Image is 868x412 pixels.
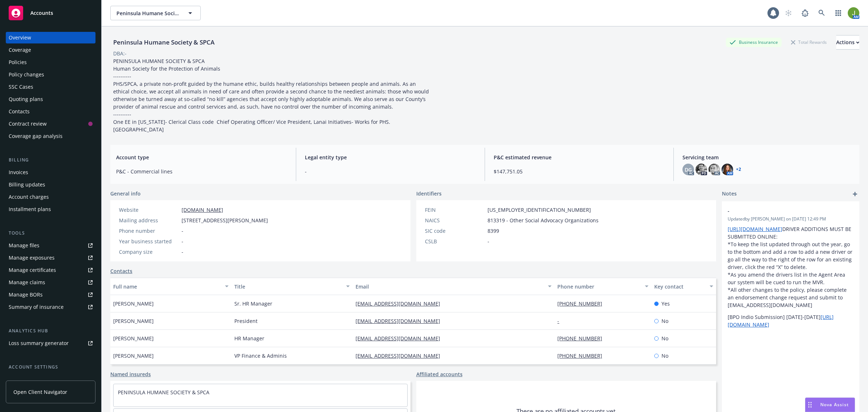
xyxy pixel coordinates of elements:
div: Business Insurance [726,38,782,47]
div: Mailing address [119,216,179,224]
div: Coverage [9,44,31,56]
a: Coverage gap analysis [6,130,95,142]
div: FEIN [425,206,485,214]
img: photo [848,7,859,19]
span: [PERSON_NAME] [113,335,154,342]
span: VP Finance & Adminis [234,352,287,360]
p: [BPO Indio Submission] [DATE]-[DATE] [728,313,854,328]
div: Loss summary generator [9,337,69,349]
span: - [182,248,183,256]
div: Full name [113,283,221,290]
a: Switch app [831,6,846,20]
span: Updated by [PERSON_NAME] on [DATE] 12:49 PM [728,216,854,222]
a: Overview [6,32,95,43]
a: Service team [6,374,95,385]
span: - [728,207,835,215]
span: [US_EMPLOYER_IDENTIFICATION_NUMBER] [488,206,591,214]
a: [EMAIL_ADDRESS][DOMAIN_NAME] [356,352,446,359]
a: Report a Bug [798,6,812,20]
span: P&C - Commercial lines [116,168,287,175]
span: Open Client Navigator [13,388,67,396]
a: Named insureds [110,370,151,378]
div: Tools [6,230,95,237]
span: No [661,352,668,360]
a: Affiliated accounts [416,370,463,378]
div: Year business started [119,237,179,245]
div: Summary of insurance [9,301,64,313]
div: Website [119,206,179,214]
a: Contacts [110,267,132,275]
span: Servicing team [682,154,854,161]
span: $147,751.05 [494,168,665,175]
a: Manage BORs [6,289,95,300]
div: Service team [9,374,40,385]
a: Summary of insurance [6,301,95,313]
div: Actions [836,35,859,49]
a: - [557,318,565,324]
img: photo [695,164,707,175]
img: photo [709,164,720,175]
button: Actions [836,35,859,50]
a: PENINSULA HUMANE SOCIETY & SPCA [118,389,209,396]
a: Account charges [6,191,95,203]
a: [PHONE_NUMBER] [557,352,608,359]
p: DRIVER ADDITIONS MUST BE SUBMITTED ONLINE: *To keep the list updated through out the year, go to ... [728,225,854,309]
a: Accounts [6,3,95,23]
span: - [488,237,489,245]
button: Phone number [554,278,651,295]
a: Manage claims [6,277,95,288]
div: Account settings [6,363,95,371]
a: Policies [6,56,95,68]
a: Search [814,6,829,20]
div: Coverage gap analysis [9,130,63,142]
span: Manage exposures [6,252,95,264]
span: PENINSULA HUMANE SOCIETY & SPCA Human Society for the Protection of Animals ---------- PHS/SPCA, ... [113,58,430,133]
a: Start snowing [781,6,796,20]
span: Yes [661,300,670,307]
span: Account type [116,154,287,161]
div: DBA: - [113,50,127,57]
span: President [234,317,258,325]
a: [URL][DOMAIN_NAME] [728,226,782,232]
img: photo [722,164,733,175]
div: Analytics hub [6,327,95,335]
span: P&C estimated revenue [494,154,665,161]
div: SIC code [425,227,485,235]
span: Accounts [30,10,53,16]
button: Key contact [651,278,716,295]
a: [EMAIL_ADDRESS][DOMAIN_NAME] [356,318,446,324]
div: SSC Cases [9,81,33,93]
div: Key contact [654,283,705,290]
span: [PERSON_NAME] [113,352,154,360]
span: Legal entity type [305,154,476,161]
a: [PHONE_NUMBER] [557,335,608,342]
span: 813319 - Other Social Advocacy Organizations [488,216,599,224]
span: - [305,168,476,175]
button: Peninsula Humane Society & SPCA [110,6,201,20]
span: Peninsula Humane Society & SPCA [116,9,179,17]
div: Manage claims [9,277,45,288]
div: Overview [9,32,31,43]
div: Company size [119,248,179,256]
div: Billing updates [9,179,45,190]
a: Installment plans [6,203,95,215]
a: Quoting plans [6,93,95,105]
a: SSC Cases [6,81,95,93]
div: Policies [9,56,27,68]
div: Contract review [9,118,47,130]
div: Manage files [9,240,39,251]
span: General info [110,190,141,197]
a: Invoices [6,167,95,178]
div: Title [234,283,342,290]
div: Drag to move [805,398,814,412]
span: Sr. HR Manager [234,300,272,307]
a: Billing updates [6,179,95,190]
span: Nova Assist [820,402,849,408]
div: Invoices [9,167,28,178]
span: Notes [722,190,737,198]
div: Policy changes [9,69,44,80]
button: Title [231,278,353,295]
span: 8399 [488,227,499,235]
div: Manage exposures [9,252,55,264]
div: Phone number [557,283,641,290]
